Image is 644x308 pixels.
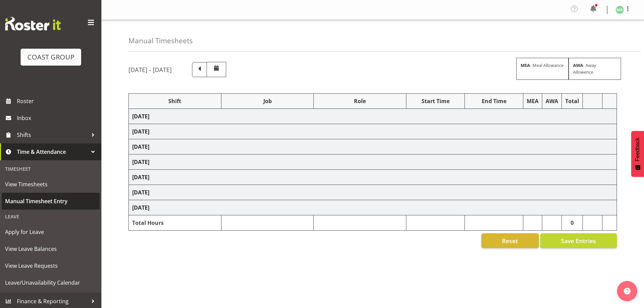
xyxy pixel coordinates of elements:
div: - Meal Allowance [516,58,569,79]
span: View Timesheets [5,179,96,189]
td: Total Hours [129,215,221,231]
span: Inbox [17,113,98,123]
a: View Leave Requests [2,257,100,274]
span: Reset [502,236,518,245]
div: Job [225,97,310,105]
a: Apply for Leave [2,223,100,240]
span: View Leave Balances [5,244,96,254]
div: Timesheet [2,162,100,176]
div: Total [565,97,579,105]
a: View Timesheets [2,176,100,193]
span: Shifts [17,130,88,140]
a: Leave/Unavailability Calendar [2,274,100,291]
span: Time & Attendance [17,147,88,157]
div: MEA [527,97,539,105]
a: View Leave Balances [2,240,100,257]
button: Reset [481,233,539,248]
strong: MEA [521,62,530,68]
div: Start Time [410,97,461,105]
div: Shift [132,97,218,105]
span: Feedback [635,138,641,161]
div: COAST GROUP [27,52,74,62]
img: help-xxl-2.png [624,288,630,294]
div: End Time [468,97,520,105]
td: [DATE] [129,109,617,124]
img: mike-bullock1158.jpg [616,6,624,14]
button: Feedback - Show survey [631,131,644,177]
td: [DATE] [129,170,617,185]
td: [DATE] [129,200,617,215]
img: Rosterit website logo [5,17,61,30]
td: [DATE] [129,124,617,139]
strong: AWA [573,62,583,68]
span: Save Entries [561,236,596,245]
span: Apply for Leave [5,227,96,237]
td: [DATE] [129,185,617,200]
span: Manual Timesheet Entry [5,196,96,206]
div: Leave [2,210,100,223]
span: Finance & Reporting [17,296,88,306]
button: Save Entries [540,233,617,248]
div: Role [317,97,403,105]
span: Leave/Unavailability Calendar [5,278,96,288]
td: [DATE] [129,139,617,155]
td: 0 [562,215,583,231]
h5: [DATE] - [DATE] [128,66,172,73]
span: View Leave Requests [5,261,96,271]
a: Manual Timesheet Entry [2,193,100,210]
h4: Manual Timesheets [128,37,193,45]
td: [DATE] [129,155,617,170]
span: Roster [17,96,98,106]
div: AWA [546,97,558,105]
div: - Away Allowence [569,58,621,79]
